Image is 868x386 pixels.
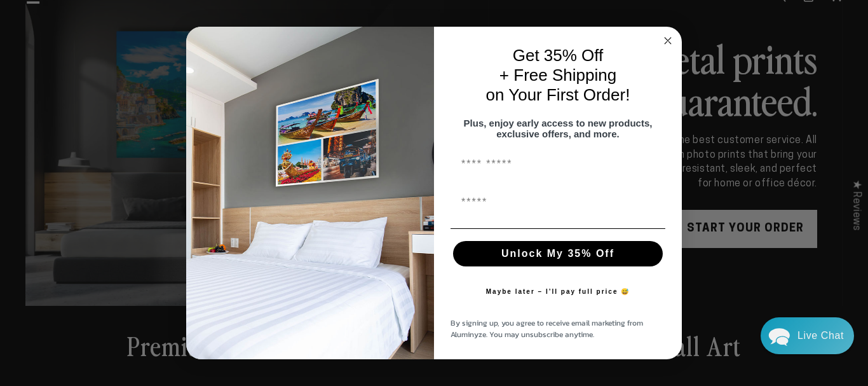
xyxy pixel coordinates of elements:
button: Unlock My 35% Off [453,241,663,266]
img: 728e4f65-7e6c-44e2-b7d1-0292a396982f.jpeg [186,27,434,360]
span: Plus, enjoy early access to new products, exclusive offers, and more. [464,118,653,139]
span: By signing up, you agree to receive email marketing from Aluminyze. You may unsubscribe anytime. [451,317,643,340]
span: Get 35% Off [513,46,604,65]
button: Close dialog [660,33,675,48]
span: on Your First Order! [486,85,630,104]
div: Contact Us Directly [797,317,844,354]
div: Chat widget toggle [761,317,854,354]
img: underline [451,228,665,229]
span: + Free Shipping [499,65,616,85]
button: Maybe later – I’ll pay full price 😅 [480,279,637,305]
